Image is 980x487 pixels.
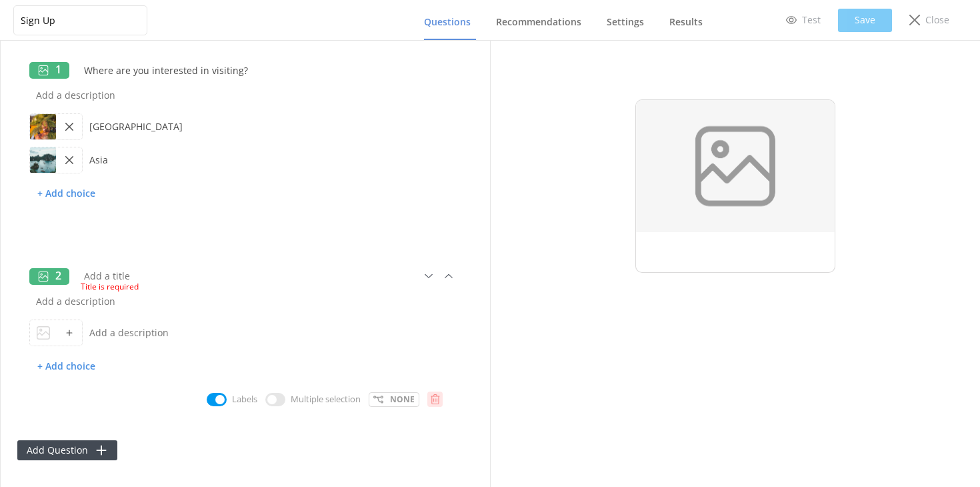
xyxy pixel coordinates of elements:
p: + Add choice [29,355,103,378]
p: None [390,393,415,406]
p: Labels [232,392,257,406]
input: Add a description [29,80,461,110]
input: Add a description [29,286,461,316]
div: 2 [29,268,69,285]
a: Test [777,9,830,31]
button: Add Question [17,440,117,460]
span: Results [669,15,703,29]
div: 1 [29,62,69,79]
img: background.png [635,99,835,233]
p: Close [925,13,949,27]
p: Test [802,13,821,27]
p: + Add choice [29,182,103,205]
span: Recommendations [496,15,581,29]
input: Add a description [83,111,441,141]
input: Add a description [83,145,441,175]
span: Questions [424,15,471,29]
input: Add a title [77,261,375,291]
p: Multiple selection [291,392,361,406]
input: Add a description [83,318,441,348]
span: Title is required [81,280,417,293]
span: Settings [607,15,644,29]
input: Add a title [77,55,375,85]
